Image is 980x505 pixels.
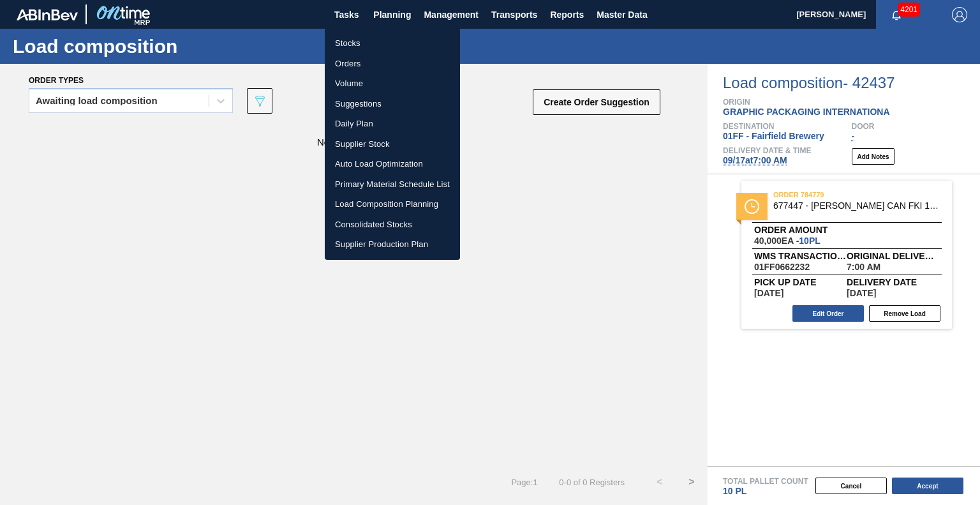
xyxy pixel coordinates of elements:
[325,73,460,94] a: Volume
[325,134,460,155] a: Supplier Stock
[325,54,460,74] a: Orders
[325,215,460,235] a: Consolidated Stocks
[325,234,460,255] a: Supplier Production Plan
[325,114,460,134] a: Daily Plan
[325,154,460,174] a: Auto Load Optimization
[325,33,460,54] a: Stocks
[325,174,460,195] a: Primary Material Schedule List
[325,194,460,215] a: Load Composition Planning
[325,94,460,114] a: Suggestions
